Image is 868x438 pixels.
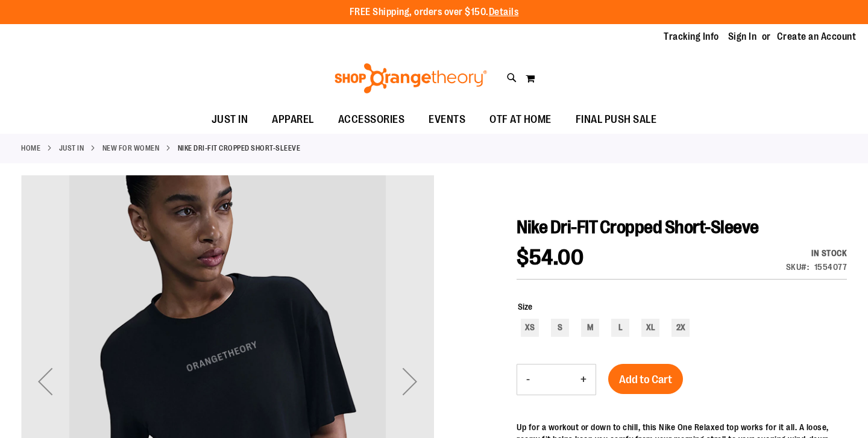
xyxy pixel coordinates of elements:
[786,247,848,259] div: In stock
[608,364,683,394] button: Add to Cart
[728,30,757,43] a: Sign In
[539,365,571,394] input: Product quantity
[571,364,596,395] button: Increase product quantity
[489,106,552,133] span: OTF AT HOME
[786,247,848,259] div: Availability
[338,106,405,133] span: ACCESSORIES
[272,106,314,133] span: APPAREL
[786,262,810,272] strong: SKU
[178,143,301,154] strong: Nike Dri-FIT Cropped Short-Sleeve
[350,5,519,19] p: FREE Shipping, orders over $150.
[333,63,489,93] img: Shop Orangetheory
[429,106,465,133] span: EVENTS
[517,217,759,237] span: Nike Dri-FIT Cropped Short-Sleeve
[521,319,539,337] div: XS
[611,319,629,337] div: L
[212,106,248,133] span: JUST IN
[59,143,84,154] a: JUST IN
[518,302,532,311] span: Size
[517,245,583,270] span: $54.00
[619,373,672,386] span: Add to Cart
[489,7,519,17] a: Details
[814,261,848,273] div: 1554077
[551,319,569,337] div: S
[21,143,40,154] a: Home
[102,143,160,154] a: New for Women
[671,319,690,337] div: 2X
[517,364,539,395] button: Decrease product quantity
[777,30,857,43] a: Create an Account
[581,319,599,337] div: M
[576,106,657,133] span: FINAL PUSH SALE
[641,319,659,337] div: XL
[664,30,719,43] a: Tracking Info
